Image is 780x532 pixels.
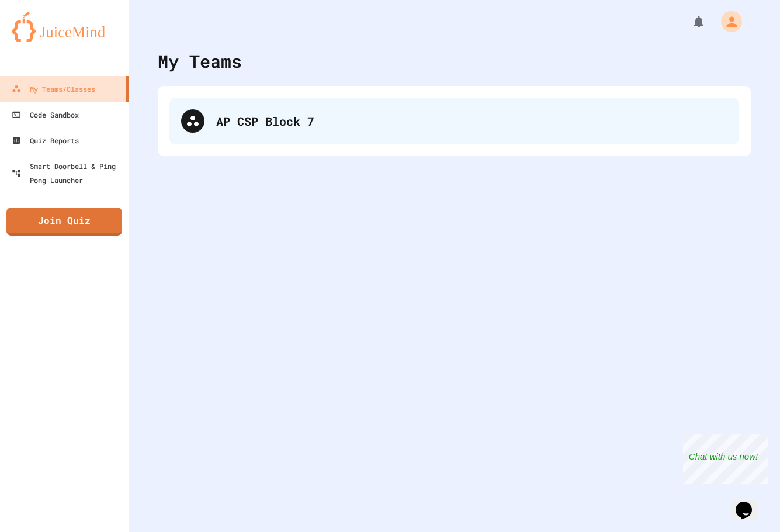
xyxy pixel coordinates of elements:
iframe: chat widget [731,485,768,520]
div: AP CSP Block 7 [169,98,739,144]
a: Join Quiz [6,208,122,236]
div: AP CSP Block 7 [216,112,727,130]
div: My Notifications [670,12,709,32]
div: My Teams [158,48,242,74]
div: My Account [709,8,745,35]
img: logo-orange.svg [12,12,117,42]
iframe: chat widget [683,434,768,484]
div: Code Sandbox [12,108,79,122]
div: Quiz Reports [12,133,79,147]
div: Smart Doorbell & Ping Pong Launcher [12,159,124,187]
div: My Teams/Classes [12,82,95,96]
